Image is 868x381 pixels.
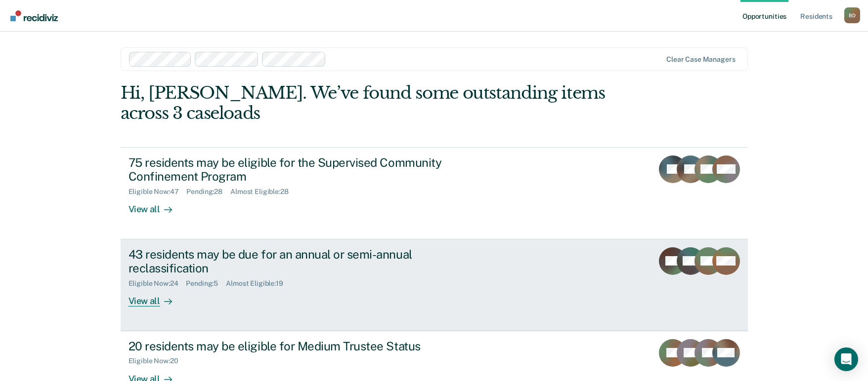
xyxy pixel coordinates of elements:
div: B D [844,7,860,23]
div: Pending : 5 [186,279,226,288]
div: View all [129,196,184,215]
div: Pending : 28 [186,188,230,196]
div: Open Intercom Messenger [834,347,858,371]
div: Eligible Now : 24 [129,279,186,288]
img: Recidiviz [10,10,58,21]
div: Almost Eligible : 19 [226,279,291,288]
div: Clear case managers [666,55,735,64]
button: Profile dropdown button [844,7,860,23]
a: 43 residents may be due for an annual or semi-annual reclassificationEligible Now:24Pending:5Almo... [121,239,748,331]
div: 75 residents may be eligible for the Supervised Community Confinement Program [129,155,476,184]
div: 43 residents may be due for an annual or semi-annual reclassification [129,247,476,276]
div: 20 residents may be eligible for Medium Trustee Status [129,339,476,353]
a: 75 residents may be eligible for the Supervised Community Confinement ProgramEligible Now:47Pendi... [121,147,748,239]
div: View all [129,288,184,307]
div: Almost Eligible : 28 [230,188,297,196]
div: Eligible Now : 20 [129,357,186,365]
div: Eligible Now : 47 [129,188,187,196]
div: Hi, [PERSON_NAME]. We’ve found some outstanding items across 3 caseloads [121,83,622,123]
